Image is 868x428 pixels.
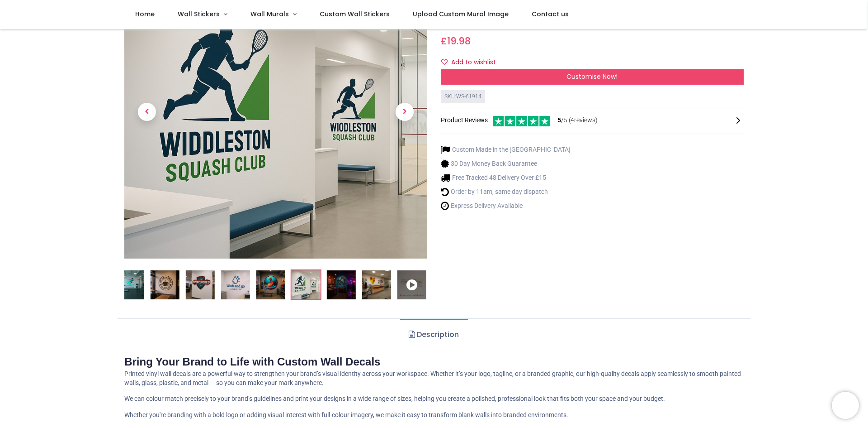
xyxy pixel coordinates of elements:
p: Printed vinyl wall decals are a powerful way to strengthen your brand’s visual identity across yo... [124,370,744,387]
img: Custom Wall Sticker - Logo or Artwork Printing - Upload your design [362,270,391,299]
li: 30 Day Money Back Guarantee [441,159,571,168]
span: 19.98 [447,34,471,48]
p: Whether you're branding with a bold logo or adding visual interest with full-colour imagery, we m... [124,411,744,420]
i: Add to wishlist [441,59,448,65]
li: Custom Made in the [GEOGRAPHIC_DATA] [441,145,571,154]
iframe: Brevo live chat [832,392,859,419]
div: SKU: WS-61914 [441,90,485,103]
li: Free Tracked 48 Delivery Over £15 [441,173,571,183]
img: Custom Wall Sticker - Logo or Artwork Printing - Upload your design [292,270,321,299]
span: Contact us [532,10,569,19]
a: Next [382,10,427,215]
img: Custom Wall Sticker - Logo or Artwork Printing - Upload your design [151,270,179,299]
span: Wall Murals [250,10,289,19]
a: Description [400,319,467,351]
span: Previous [138,103,156,121]
img: Custom Wall Sticker - Logo or Artwork Printing - Upload your design [115,270,144,299]
span: 5 [557,116,561,124]
span: Custom Wall Stickers [320,10,390,19]
img: Custom Wall Sticker - Logo or Artwork Printing - Upload your design [256,270,285,299]
img: Custom Wall Sticker - Logo or Artwork Printing - Upload your design [221,270,250,299]
strong: Bring Your Brand to Life with Custom Wall Decals [124,356,380,368]
div: Product Reviews [441,115,744,127]
span: Wall Stickers [178,10,220,19]
span: Customise Now! [566,72,618,81]
button: Add to wishlistAdd to wishlist [441,55,504,70]
span: £ [441,34,471,48]
li: Order by 11am, same day dispatch [441,187,571,197]
span: Home [135,10,155,19]
img: Custom Wall Sticker - Logo or Artwork Printing - Upload your design [186,270,215,299]
p: We can colour match precisely to your brand’s guidelines and print your designs in a wide range o... [124,394,744,404]
img: Custom Wall Sticker - Logo or Artwork Printing - Upload your design [327,270,356,299]
span: Next [396,103,414,121]
span: /5 ( 4 reviews) [557,116,598,125]
a: Previous [124,10,170,215]
li: Express Delivery Available [441,201,571,211]
span: Upload Custom Mural Image [413,10,509,19]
